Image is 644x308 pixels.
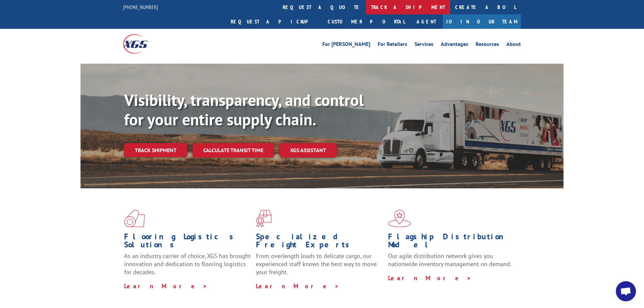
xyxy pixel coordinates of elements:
a: Learn More > [124,282,208,290]
a: Services [415,42,433,49]
h1: Specialized Freight Experts [256,233,383,252]
a: [PHONE_NUMBER] [123,4,158,10]
img: xgs-icon-total-supply-chain-intelligence-red [124,210,145,227]
a: Request a pickup [226,14,323,29]
img: xgs-icon-focused-on-flooring-red [256,210,272,227]
a: Track shipment [124,143,187,157]
a: Calculate transit time [193,143,274,158]
a: Learn More > [256,282,339,290]
a: Resources [476,42,499,49]
b: Visibility, transparency, and control for your entire supply chain. [124,89,364,130]
a: For Retailers [378,42,407,49]
a: For [PERSON_NAME] [322,42,370,49]
a: Advantages [441,42,468,49]
span: Our agile distribution network gives you nationwide inventory management on demand. [388,252,512,268]
div: Open chat [616,281,636,301]
p: From overlength loads to delicate cargo, our experienced staff knows the best way to move your fr... [256,252,383,282]
a: Agent [410,14,443,29]
a: Learn More > [388,274,472,282]
img: xgs-icon-flagship-distribution-model-red [388,210,411,227]
a: About [506,42,521,49]
h1: Flooring Logistics Solutions [124,233,251,252]
a: XGS ASSISTANT [279,143,337,158]
h1: Flagship Distribution Model [388,233,515,252]
a: Customer Portal [323,14,410,29]
a: Join Our Team [443,14,521,29]
span: As an industry carrier of choice, XGS has brought innovation and dedication to flooring logistics... [124,252,251,276]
